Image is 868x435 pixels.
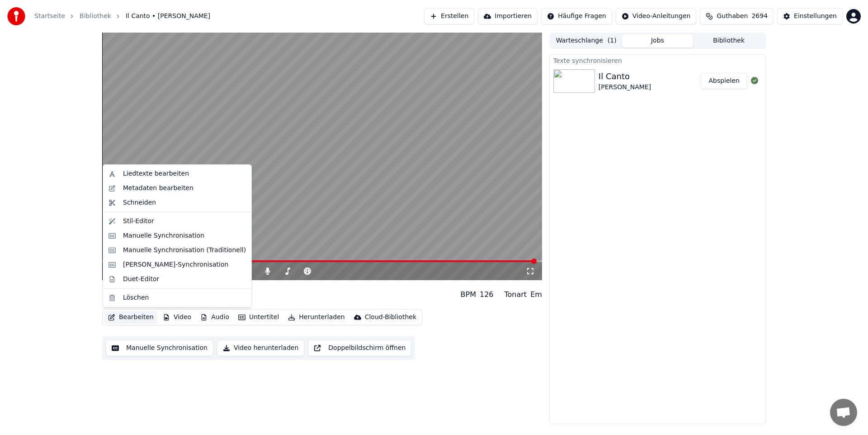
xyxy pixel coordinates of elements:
div: Cloud-Bibliothek [365,313,416,322]
div: Stil-Editor [123,217,154,226]
div: Manuelle Synchronisation [123,231,204,240]
nav: breadcrumb [34,12,210,21]
div: Texte synchronisieren [550,55,765,66]
button: Video [159,311,195,324]
div: Il Canto [102,284,155,296]
div: Il Canto [599,70,651,83]
a: Bibliothek [80,12,111,21]
button: Manuelle Synchronisation [106,340,213,356]
div: Schneiden [123,198,156,207]
button: Einstellungen [777,8,843,24]
div: Einstellungen [794,12,837,21]
button: Abspielen [701,73,747,89]
div: Manuelle Synchronisation (Traditionell) [123,246,246,255]
a: Startseite [34,12,65,21]
button: Guthaben2694 [700,8,774,24]
button: Warteschlange [551,34,622,48]
span: Guthaben [717,12,748,21]
button: Audio [197,311,233,324]
img: youka [7,7,25,25]
button: Video herunterladen [217,340,304,356]
div: BPM [461,289,476,300]
span: Il Canto • [PERSON_NAME] [126,12,210,21]
button: Bibliothek [693,34,764,48]
span: 2694 [751,12,768,21]
div: [PERSON_NAME] [102,296,155,306]
div: [PERSON_NAME]-Synchronisation [123,260,228,269]
div: [PERSON_NAME] [599,83,651,92]
div: Em [530,289,542,300]
button: Jobs [622,34,693,48]
div: Tonart [505,289,527,300]
button: Untertitel [235,311,283,324]
div: Liedtexte bearbeiten [123,169,189,178]
button: Bearbeiten [104,311,157,324]
div: Löschen [123,293,149,302]
div: Metadaten bearbeiten [123,184,193,193]
button: Herunterladen [284,311,348,324]
button: Häufige Fragen [541,8,612,24]
button: Importieren [478,8,538,24]
div: Duet-Editor [123,275,159,284]
button: Erstellen [424,8,474,24]
div: 126 [480,289,494,300]
span: ( 1 ) [608,36,617,45]
div: Chat öffnen [830,399,857,426]
button: Video-Anleitungen [616,8,697,24]
button: Doppelbildschirm öffnen [308,340,411,356]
